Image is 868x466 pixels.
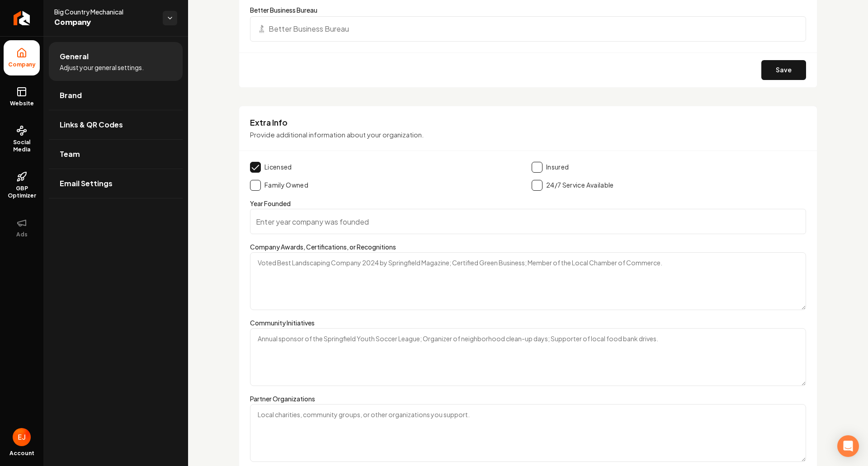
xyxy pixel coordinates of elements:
[60,119,123,130] span: Links & QR Codes
[761,60,806,80] button: Save
[5,61,39,68] span: Company
[250,117,806,128] h3: Extra Info
[4,185,40,199] span: GBP Optimizer
[60,51,89,62] span: General
[49,81,183,110] a: Brand
[13,428,31,446] button: Open user button
[13,231,31,238] span: Ads
[264,163,292,172] label: Licensed
[837,435,859,457] div: Open Intercom Messenger
[60,149,80,160] span: Team
[4,164,40,207] a: GBP Optimizer
[4,139,40,153] span: Social Media
[60,178,113,189] span: Email Settings
[4,118,40,160] a: Social Media
[250,199,291,207] label: Year Founded
[250,5,806,14] label: Better Business Bureau
[9,450,34,457] span: Account
[54,16,156,29] span: Company
[546,181,614,190] label: 24/7 Service Available
[4,210,40,245] button: Ads
[250,243,396,251] label: Company Awards, Certifications, or Recognitions
[49,110,183,139] a: Links & QR Codes
[250,319,315,327] label: Community Initiatives
[250,395,315,403] label: Partner Organizations
[264,181,308,190] label: Family Owned
[13,428,31,446] img: Eduard Joers
[60,63,144,72] span: Adjust your general settings.
[250,209,806,234] input: Enter year company was founded
[4,79,40,114] a: Website
[54,7,156,16] span: Big Country Mechanical
[6,100,38,107] span: Website
[250,130,806,140] p: Provide additional information about your organization.
[60,90,82,101] span: Brand
[250,16,806,42] input: Better Business Bureau
[546,163,569,172] label: Insured
[14,11,30,25] img: Rebolt Logo
[49,169,183,198] a: Email Settings
[49,140,183,169] a: Team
